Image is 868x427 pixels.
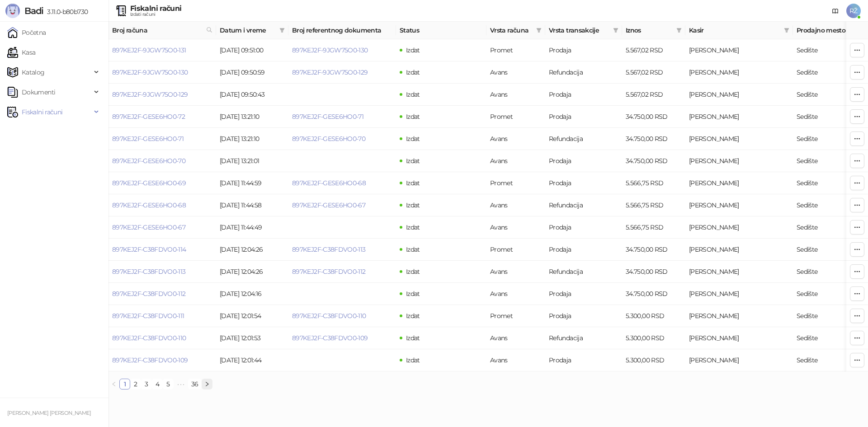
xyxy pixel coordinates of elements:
a: 3 [142,379,151,389]
td: [DATE] 11:44:49 [216,216,288,239]
th: Kasir [685,22,793,39]
a: 897KEJ2F-C38FDVO0-109 [112,356,188,364]
td: Prodaja [545,84,622,106]
a: Dokumentacija [828,4,843,18]
a: 897KEJ2F-GESE6HO0-68 [112,201,186,209]
td: Prodaja [545,349,622,371]
span: Broj računa [112,25,203,35]
li: Sledećih 5 Strana [174,379,188,389]
span: left [111,381,117,387]
span: Izdat [406,201,420,209]
li: 4 [152,379,163,389]
th: Status [396,22,486,39]
td: Avans [486,261,545,283]
li: Prethodna strana [108,379,119,389]
span: right [204,381,210,387]
td: 34.750,00 RSD [622,261,685,283]
a: 2 [131,379,141,389]
td: [DATE] 09:51:00 [216,39,288,61]
a: 897KEJ2F-9JGW75O0-130 [292,46,368,54]
span: Izdat [406,356,420,364]
button: left [108,379,119,389]
td: 897KEJ2F-GESE6HO0-70 [108,150,216,172]
a: 897KEJ2F-9JGW75O0-130 [112,68,188,76]
td: Radmilo Živanović [685,84,793,106]
span: Izdat [406,290,420,298]
td: Radmilo Živanović [685,327,793,349]
td: 897KEJ2F-C38FDVO0-109 [108,349,216,371]
li: 3 [141,379,152,389]
span: Iznos [626,25,673,35]
td: Avans [486,194,545,216]
td: Radmilo Živanović [685,305,793,327]
a: 897KEJ2F-C38FDVO0-112 [112,290,186,298]
td: Radmilo Živanović [685,283,793,305]
td: 897KEJ2F-C38FDVO0-113 [108,261,216,283]
th: Vrsta računa [486,22,545,39]
td: 34.750,00 RSD [622,128,685,150]
span: filter [613,28,618,33]
td: Avans [486,327,545,349]
span: Vrsta transakcije [549,25,609,35]
span: Izdat [406,267,420,276]
td: [DATE] 09:50:59 [216,61,288,84]
td: [DATE] 13:21:10 [216,128,288,150]
li: Sledeća strana [202,379,212,389]
a: 897KEJ2F-C38FDVO0-113 [292,245,366,253]
td: [DATE] 13:21:10 [216,106,288,128]
td: [DATE] 11:44:58 [216,194,288,216]
td: 5.567,02 RSD [622,61,685,84]
td: Radmilo Živanović [685,194,793,216]
td: 897KEJ2F-9JGW75O0-131 [108,39,216,61]
span: Izdat [406,68,420,76]
td: [DATE] 12:04:26 [216,239,288,261]
span: Kasir [689,25,780,35]
span: Vrsta računa [490,25,533,35]
td: Avans [486,349,545,371]
td: Radmilo Živanović [685,239,793,261]
td: Prodaja [545,106,622,128]
td: 5.300,00 RSD [622,327,685,349]
span: Fiskalni računi [22,103,62,121]
td: Refundacija [545,261,622,283]
td: [DATE] 13:21:01 [216,150,288,172]
span: Izdat [406,245,420,253]
td: 34.750,00 RSD [622,283,685,305]
td: 897KEJ2F-9JGW75O0-129 [108,84,216,106]
td: Avans [486,128,545,150]
a: Početna [7,23,46,42]
a: 1 [120,379,130,389]
a: 897KEJ2F-9JGW75O0-131 [112,46,186,54]
span: filter [675,23,684,37]
td: Radmilo Živanović [685,172,793,194]
td: 5.300,00 RSD [622,349,685,371]
td: 897KEJ2F-GESE6HO0-68 [108,194,216,216]
td: Radmilo Živanović [685,349,793,371]
td: [DATE] 12:04:16 [216,283,288,305]
a: 897KEJ2F-C38FDVO0-110 [112,334,186,342]
span: Izdat [406,46,420,54]
a: 897KEJ2F-GESE6HO0-71 [292,113,363,121]
span: Badi [24,5,43,16]
li: 5 [163,379,174,389]
small: [PERSON_NAME] [PERSON_NAME] [7,410,91,416]
div: Fiskalni računi [130,5,181,12]
td: Prodaja [545,305,622,327]
a: 897KEJ2F-9JGW75O0-129 [292,68,368,76]
td: Avans [486,61,545,84]
td: Promet [486,239,545,261]
td: [DATE] 12:01:54 [216,305,288,327]
span: Izdat [406,90,420,99]
td: Avans [486,283,545,305]
td: Avans [486,216,545,239]
td: Refundacija [545,327,622,349]
span: Katalog [22,63,45,81]
a: 4 [152,379,162,389]
td: 5.300,00 RSD [622,305,685,327]
td: Refundacija [545,194,622,216]
span: Datum i vreme [220,25,276,35]
td: 897KEJ2F-C38FDVO0-111 [108,305,216,327]
td: Refundacija [545,128,622,150]
td: Refundacija [545,61,622,84]
td: 897KEJ2F-C38FDVO0-112 [108,283,216,305]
